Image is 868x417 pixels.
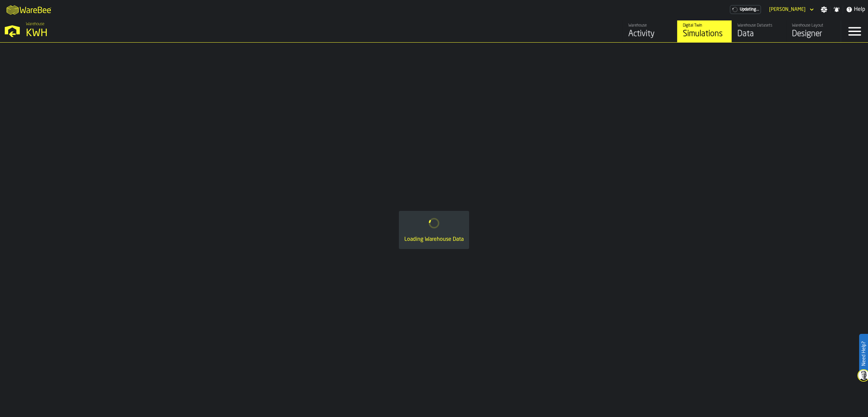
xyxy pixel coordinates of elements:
[737,23,781,28] div: Warehouse Datasets
[730,5,761,14] a: link-to-/wh/i/4fb45246-3b77-4bb5-b880-c337c3c5facb/pricing/
[843,5,868,14] label: button-toggle-Help
[730,5,761,14] div: Menu Subscription
[623,20,677,42] a: link-to-/wh/i/4fb45246-3b77-4bb5-b880-c337c3c5facb/feed/
[26,27,210,40] div: KWH
[732,20,786,42] a: link-to-/wh/i/4fb45246-3b77-4bb5-b880-c337c3c5facb/data
[404,235,464,244] div: Loading Warehouse Data
[766,5,815,14] div: DropdownMenuValue-Mikael Svennas
[841,20,868,42] label: button-toggle-Menu
[854,5,865,14] span: Help
[830,6,843,13] label: button-toggle-Notifications
[737,29,781,40] div: Data
[792,23,835,28] div: Warehouse Layout
[628,23,672,28] div: Warehouse
[683,23,726,28] div: Digital Twin
[677,20,732,42] a: link-to-/wh/i/4fb45246-3b77-4bb5-b880-c337c3c5facb/simulations
[792,29,835,40] div: Designer
[786,20,841,42] a: link-to-/wh/i/4fb45246-3b77-4bb5-b880-c337c3c5facb/designer
[628,29,672,40] div: Activity
[769,7,806,12] div: DropdownMenuValue-Mikael Svennas
[683,29,726,40] div: Simulations
[740,7,759,12] span: Updating...
[818,6,830,13] label: button-toggle-Settings
[26,22,44,27] span: Warehouse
